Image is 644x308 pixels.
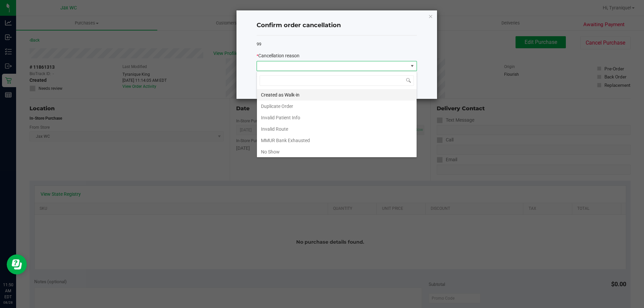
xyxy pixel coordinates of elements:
li: Invalid Patient Info [257,112,417,123]
span: Cancellation reason [258,53,300,58]
h4: Confirm order cancellation [257,21,417,30]
iframe: Resource center [7,254,27,274]
li: Invalid Route [257,123,417,135]
span: 99 [257,42,261,47]
li: Created as Walk-in [257,89,417,101]
li: No Show [257,146,417,158]
li: Duplicate Order [257,101,417,112]
button: Close [428,12,433,20]
li: MMUR Bank Exhausted [257,135,417,146]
